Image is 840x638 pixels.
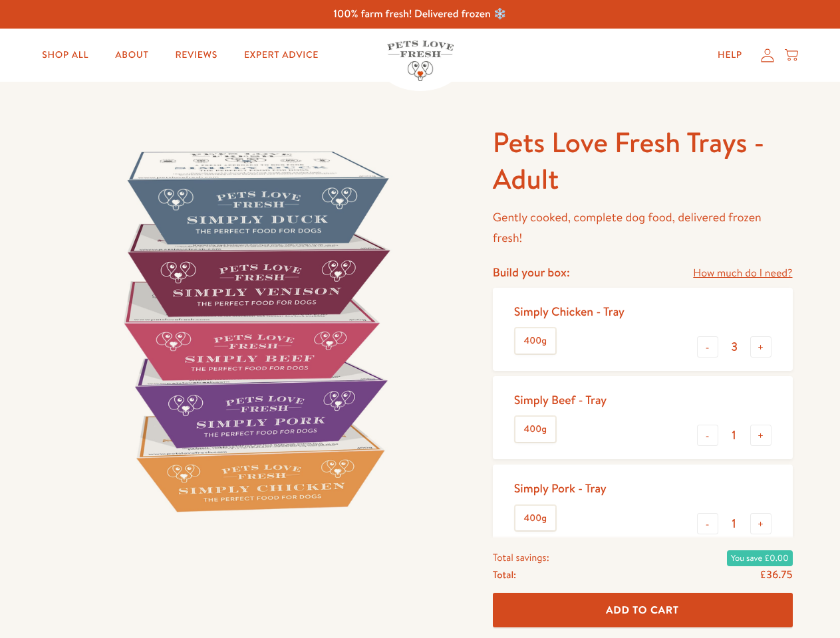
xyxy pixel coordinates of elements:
button: + [750,336,771,358]
label: 400g [515,417,555,442]
span: You save £0.00 [727,550,793,566]
p: Gently cooked, complete dog food, delivered frozen fresh! [493,207,793,248]
button: + [750,425,771,446]
a: How much do I need? [693,265,792,282]
span: Add To Cart [606,603,679,617]
a: Expert Advice [233,42,329,68]
div: Simply Pork - Tray [514,480,607,496]
h1: Pets Love Fresh Trays - Adult [493,124,793,197]
div: Simply Beef - Tray [514,392,607,407]
div: Simply Chicken - Tray [514,304,625,319]
label: 400g [515,328,555,354]
span: Total: [493,566,516,584]
button: Add To Cart [493,593,793,628]
span: £36.75 [760,568,792,582]
h4: Build your box: [493,265,570,280]
span: Total savings: [493,549,549,566]
button: + [750,513,771,534]
img: Pets Love Fresh [387,41,454,81]
button: - [697,336,718,358]
img: Pets Love Fresh Trays - Adult [48,124,461,537]
a: About [104,42,159,68]
a: Shop All [31,42,99,68]
a: Reviews [164,42,227,68]
button: - [697,425,718,446]
label: 400g [515,506,555,531]
a: Help [707,42,753,68]
button: - [697,513,718,534]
